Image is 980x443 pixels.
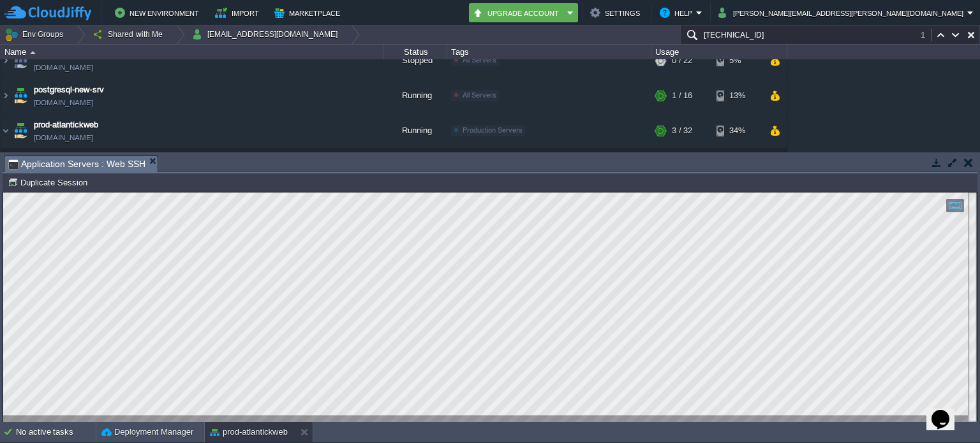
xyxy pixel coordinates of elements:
div: 34% [716,149,758,174]
button: Marketplace [274,5,344,20]
span: Production Servers [463,126,523,134]
div: Stopped [383,43,447,78]
button: Env Groups [4,25,68,43]
a: prod-atlantickweb [34,119,98,131]
img: AMDAwAAAACH5BAEAAAAALAAAAAABAAEAAAICRAEAOw== [11,113,29,148]
span: All Servers [463,91,496,99]
div: 5% [716,43,758,78]
div: Status [384,45,447,59]
img: AMDAwAAAACH5BAEAAAAALAAAAAABAAEAAAICRAEAOw== [9,149,17,174]
button: Upgrade Account [473,5,563,20]
span: All Servers [463,56,496,64]
button: New Environment [115,5,203,20]
img: AMDAwAAAACH5BAEAAAAALAAAAAABAAEAAAICRAEAOw== [1,113,11,148]
span: Application Servers : Web SSH [8,156,145,172]
div: Usage [652,45,787,59]
iframe: chat widget [926,392,967,430]
button: [PERSON_NAME][EMAIL_ADDRESS][PERSON_NAME][DOMAIN_NAME] [718,5,967,20]
div: 1 [921,29,932,41]
a: [DOMAIN_NAME] [34,131,93,144]
button: Duplicate Session [8,177,91,188]
button: Shared with Me [93,25,167,43]
a: Application Servers [38,151,114,161]
img: AMDAwAAAACH5BAEAAAAALAAAAAABAAEAAAICRAEAOw== [17,149,35,174]
button: prod-atlantickweb [210,426,288,439]
button: [EMAIL_ADDRESS][DOMAIN_NAME] [192,25,342,43]
div: Running [383,78,447,113]
div: Name [1,45,383,59]
img: CloudJiffy [4,5,91,21]
img: AMDAwAAAACH5BAEAAAAALAAAAAABAAEAAAICRAEAOw== [11,78,29,113]
div: 13% [716,78,758,113]
span: Application Servers [38,150,114,161]
div: 34% [716,113,758,148]
div: Tags [448,45,651,59]
img: AMDAwAAAACH5BAEAAAAALAAAAAABAAEAAAICRAEAOw== [1,43,11,78]
img: AMDAwAAAACH5BAEAAAAALAAAAAABAAEAAAICRAEAOw== [1,78,11,113]
span: [DOMAIN_NAME] [34,96,93,109]
button: Help [660,5,696,20]
img: AMDAwAAAACH5BAEAAAAALAAAAAABAAEAAAICRAEAOw== [30,51,36,54]
button: Deployment Manager [101,426,193,439]
a: [DOMAIN_NAME] [34,61,93,74]
img: AMDAwAAAACH5BAEAAAAALAAAAAABAAEAAAICRAEAOw== [11,43,29,78]
div: No active tasks [16,422,96,442]
div: 1 / 16 [672,78,692,113]
button: Import [215,5,263,20]
div: 3 / 32 [672,149,692,174]
div: 3 / 32 [672,113,692,148]
a: postgresql-new-srv [34,84,104,96]
div: Running [383,113,447,148]
button: Settings [590,5,644,20]
div: 0 / 22 [672,43,692,78]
